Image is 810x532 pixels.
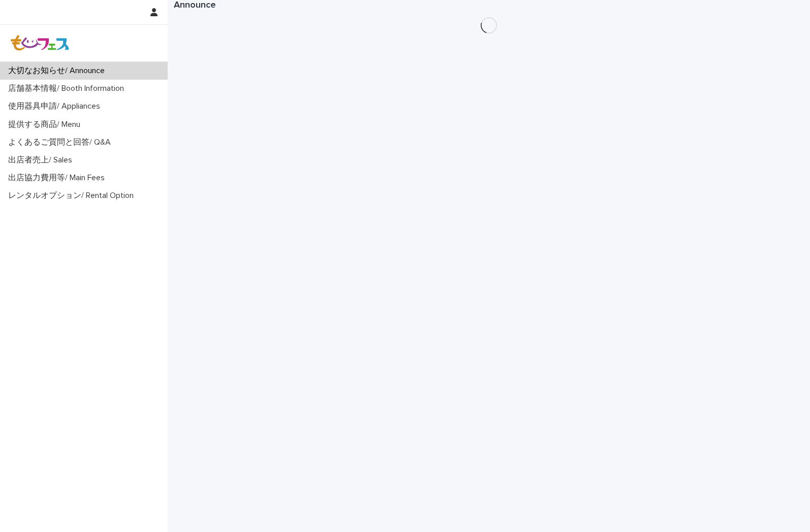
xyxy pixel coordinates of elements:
p: 提供する商品/ Menu [4,120,88,129]
p: レンタルオプション/ Rental Option [4,191,142,201]
p: 大切なお知らせ/ Announce [4,66,113,76]
p: よくあるご質問と回答/ Q&A [4,138,119,147]
p: 出店者売上/ Sales [4,155,80,165]
img: Z8gcrWHQVC4NX3Wf4olx [8,33,72,53]
p: 出店協力費用等/ Main Fees [4,173,113,183]
p: 使用器具申請/ Appliances [4,102,108,111]
p: 店舗基本情報/ Booth Information [4,84,132,93]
